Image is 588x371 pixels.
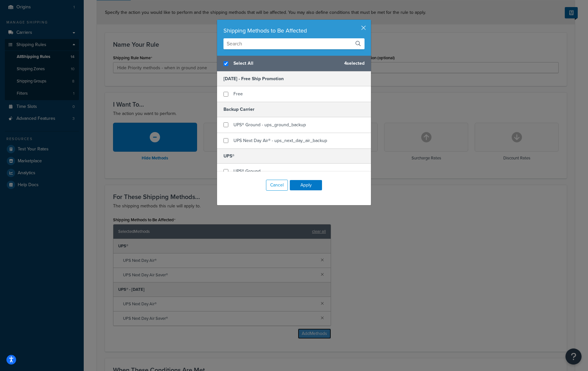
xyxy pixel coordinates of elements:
[233,59,339,68] span: Select All
[217,102,371,117] h5: Backup Carrier
[290,180,322,190] button: Apply
[233,137,327,144] span: UPS Next Day Air® - ups_next_day_air_backup
[266,180,288,191] button: Cancel
[217,148,371,164] h5: UPS®
[223,26,365,35] div: Shipping Methods to Be Affected
[217,56,371,71] div: 4 selected
[217,71,371,86] h5: [DATE] - Free Ship Promotion
[233,90,243,97] span: Free
[233,121,306,128] span: UPS® Ground - ups_ground_backup
[233,168,261,175] span: UPS® Ground
[223,38,365,49] input: Search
